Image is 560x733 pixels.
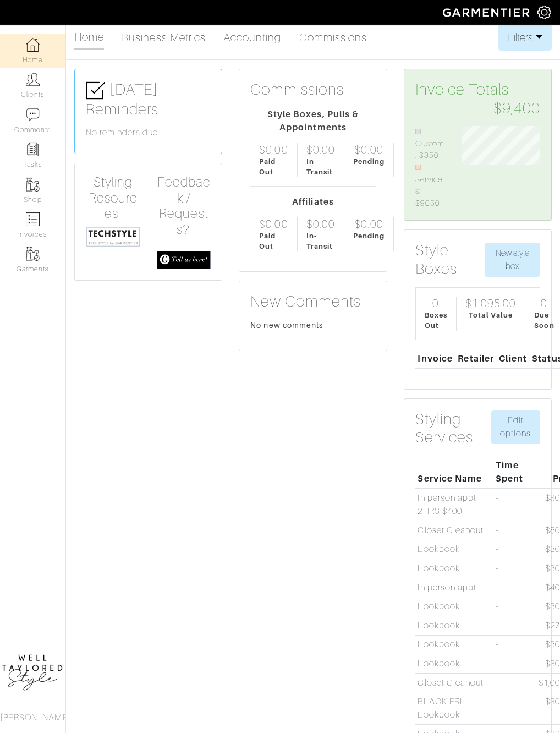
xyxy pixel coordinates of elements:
[415,635,493,654] td: Lookbook
[491,410,540,444] a: Edit options
[493,692,531,725] td: -
[425,310,447,331] div: Boxes Out
[493,488,531,521] td: -
[415,597,493,616] td: Lookbook
[415,162,446,209] li: Services: $9050
[26,38,40,52] img: dashboard-icon-dbcd8f5a0b271acd01030246c82b418ddd0df26cd7fceb0bd07c9910d44c42f6.png
[306,231,335,251] div: In-Transit
[259,231,288,251] div: Paid Out
[415,559,493,578] td: Lookbook
[354,143,383,156] div: $0.00
[299,26,367,48] a: Commissions
[353,231,385,241] div: Pending
[415,80,540,117] h3: Invoice Totals
[415,521,493,540] td: Closet Cleanout
[537,6,551,19] img: gear-icon-white-bd11855cb880d31180b6d7d6211b90ccbf57a29d726f0c71d8c61bd08dd39cc2.png
[86,174,140,222] h4: Styling Resources:
[26,108,40,122] img: comment-icon-a0a6a9ef722e966f86d9cbdc48e553b5cf19dbc54f86b18d962a5391bc8f6eb6.png
[455,349,497,369] th: Retailer
[437,3,537,22] img: garmentier-logo-header-white-b43fb05a5012e4ada735d5af1a66efaba907eab6374d6393d1fbf88cb4ef424d.png
[415,616,493,635] td: Lookbook
[250,195,375,209] div: Affiliates
[498,24,552,51] button: Filters
[306,217,335,231] div: $0.00
[415,349,455,369] th: Invoice
[493,99,540,118] span: $9,400
[250,108,375,134] div: Style Boxes, Pulls & Appointments
[74,26,104,50] a: Home
[259,217,288,231] div: $0.00
[250,320,375,331] div: No new comments
[493,559,531,578] td: -
[415,692,493,725] td: BLACK FRI Lookbook
[157,251,211,269] img: feedback_requests-3821251ac2bd56c73c230f3229a5b25d6eb027adea667894f41107c140538ee0.png
[86,128,211,138] h6: No reminders due
[493,521,531,540] td: -
[485,243,540,277] button: New style box
[306,156,335,177] div: In-Transit
[26,143,40,156] img: reminder-icon-8004d30b9f0a5d33ae49ab947aed9ed385cf756f9e5892f1edd6e32f2345188e.png
[122,26,206,48] a: Business Metrics
[306,143,335,156] div: $0.00
[415,456,493,488] th: Service Name
[86,226,140,247] img: techstyle-93310999766a10050dc78ceb7f971a75838126fd19372ce40ba20cdf6a89b94b.png
[497,349,530,369] th: Client
[250,292,375,311] h3: New Comments
[415,241,485,278] h3: Style Boxes
[415,410,491,447] h3: Styling Services
[469,310,513,320] div: Total Value
[354,217,383,231] div: $0.00
[415,673,493,692] td: Closet Cleanout
[493,540,531,559] td: -
[259,156,288,177] div: Paid Out
[223,26,282,48] a: Accounting
[26,178,40,192] img: garments-icon-b7da505a4dc4fd61783c78ac3ca0ef83fa9d6f193b1c9dc38574b1d14d53ca28.png
[86,81,105,100] img: check-box-icon-36a4915ff3ba2bd8f6e4f29bc755bb66becd62c870f447fc0dd1365fcfddab58.png
[415,578,493,597] td: In person appt
[415,488,493,521] td: In person appt 2HRS $400
[493,654,531,674] td: -
[26,73,40,86] img: clients-icon-6bae9207a08558b7cb47a8932f037763ab4055f8c8b6bfacd5dc20c3e0201464.png
[259,143,288,156] div: $0.00
[493,673,531,692] td: -
[26,212,40,226] img: orders-icon-0abe47150d42831381b5fb84f609e132dff9fe21cb692f30cb5eec754e2cba89.png
[493,456,531,488] th: Time Spent
[415,540,493,559] td: Lookbook
[353,156,385,167] div: Pending
[493,616,531,635] td: -
[250,80,344,99] h3: Commissions
[493,635,531,654] td: -
[86,80,211,119] h3: [DATE] Reminders
[415,654,493,674] td: Lookbook
[465,297,516,310] div: $1,095.00
[541,297,547,310] div: 0
[493,578,531,597] td: -
[432,297,439,310] div: 0
[26,247,40,261] img: garments-icon-b7da505a4dc4fd61783c78ac3ca0ef83fa9d6f193b1c9dc38574b1d14d53ca28.png
[157,174,211,238] h4: Feedback / Requests?
[534,310,554,331] div: Due Soon
[493,597,531,616] td: -
[415,126,446,162] li: Custom: $350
